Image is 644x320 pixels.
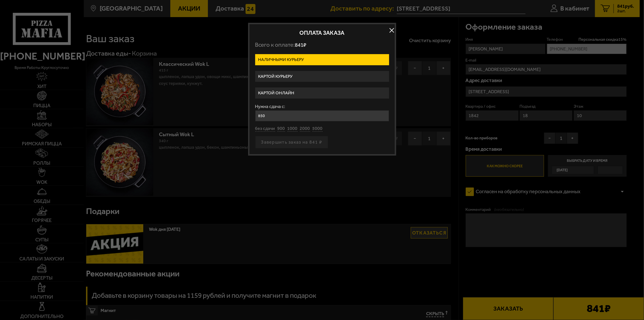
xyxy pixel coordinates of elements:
[255,41,389,48] p: Всего к оплате:
[255,87,389,99] label: Картой онлайн
[300,126,310,132] button: 2000
[287,126,298,132] button: 1000
[255,126,275,132] button: без сдачи
[295,42,306,48] span: 841 ₽
[255,54,389,65] label: Наличными курьеру
[277,126,285,132] button: 900
[255,104,389,109] label: Нужна сдача с:
[255,71,389,82] label: Картой курьеру
[255,30,389,36] h2: Оплата заказа
[312,126,323,132] button: 5000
